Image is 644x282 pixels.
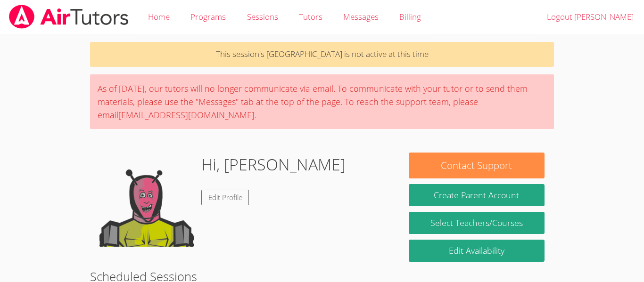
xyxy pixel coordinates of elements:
[409,212,545,234] a: Select Teachers/Courses
[409,153,545,178] button: Contact Support
[8,5,130,29] img: airtutors_banner-c4298cdbf04f3fff15de1276eac7730deb9818008684d7c2e4769d2f7ddbe033.png
[90,74,554,129] div: As of [DATE], our tutors will no longer communicate via email. To communicate with your tutor or ...
[90,42,554,67] p: This session's [GEOGRAPHIC_DATA] is not active at this time
[409,184,545,206] button: Create Parent Account
[201,190,249,205] a: Edit Profile
[201,153,346,177] h1: Hi, [PERSON_NAME]
[409,240,545,262] a: Edit Availability
[343,11,379,22] span: Messages
[99,153,194,247] img: default.png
